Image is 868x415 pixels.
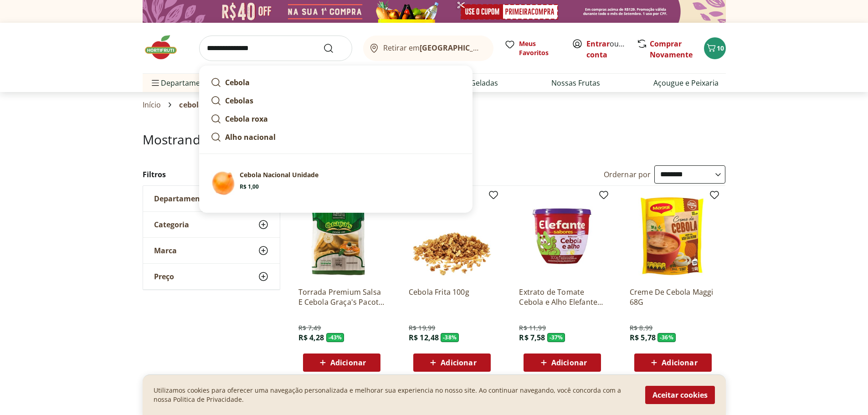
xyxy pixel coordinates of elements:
h2: Filtros [143,165,280,184]
span: Adicionar [551,359,587,366]
button: Adicionar [634,354,712,372]
button: Categoria [143,212,280,237]
span: Departamentos [150,72,216,94]
button: Submit Search [323,43,345,54]
a: Cebola [207,73,465,92]
a: Extrato de Tomate Cebola e Alho Elefante 300g [519,287,606,307]
span: Meus Favoritos [519,39,561,57]
span: R$ 7,58 [519,333,545,343]
span: R$ 5,78 [630,333,656,343]
button: Marca [143,238,280,263]
b: [GEOGRAPHIC_DATA]/[GEOGRAPHIC_DATA] [420,43,573,53]
button: Carrinho [704,37,726,59]
span: Adicionar [662,359,697,366]
span: Marca [154,246,177,255]
button: Retirar em[GEOGRAPHIC_DATA]/[GEOGRAPHIC_DATA] [363,36,493,61]
button: Adicionar [303,354,380,372]
button: Preço [143,264,280,289]
button: Aceitar cookies [645,386,715,404]
span: R$ 12,48 [409,333,439,343]
strong: Alho nacional [225,132,276,142]
a: Comprar Novamente [650,39,693,60]
a: Cebola roxa [207,110,465,128]
span: Preço [154,272,174,281]
button: Adicionar [524,354,601,372]
strong: Cebolas [225,96,253,106]
button: Departamento [143,186,280,211]
a: Criar conta [586,39,637,60]
span: Retirar em [383,44,484,52]
img: Torrada Premium Salsa E Cebola Graça's Pacote 100G [298,193,385,280]
span: Adicionar [330,359,366,366]
a: Açougue e Peixaria [653,77,719,88]
button: Menu [150,72,161,94]
input: search [199,36,352,61]
span: R$ 1,00 [240,183,259,190]
a: Cebolas [207,92,465,110]
strong: Cebola [225,77,250,87]
span: cebola [179,101,203,109]
img: Cebola Nacional Unidade [211,170,236,196]
span: Departamento [154,194,208,203]
span: - 43 % [326,333,344,342]
span: 10 [717,44,724,52]
a: Início [143,101,161,109]
a: Entrar [586,39,610,49]
img: Cebola Frita 100g [409,193,495,280]
span: Adicionar [441,359,476,366]
span: - 36 % [657,333,676,342]
span: R$ 8,99 [630,323,652,333]
span: R$ 7,49 [298,323,321,333]
span: R$ 19,99 [409,323,435,333]
a: Cebola Nacional UnidadeCebola Nacional UnidadeR$ 1,00 [207,167,465,200]
a: Cebola Frita 100g [409,287,495,307]
span: - 38 % [441,333,459,342]
a: Creme De Cebola Maggi 68G [630,287,716,307]
a: Meus Favoritos [504,39,561,57]
button: Adicionar [413,354,491,372]
span: - 37 % [547,333,565,342]
img: Hortifruti [143,34,188,61]
span: R$ 4,28 [298,333,324,343]
a: Nossas Frutas [551,77,600,88]
p: Utilizamos cookies para oferecer uma navegação personalizada e melhorar sua experiencia no nosso ... [154,386,634,404]
span: ou [586,38,627,60]
img: Creme De Cebola Maggi 68G [630,193,716,280]
label: Ordernar por [604,169,651,179]
span: Categoria [154,220,189,229]
img: Extrato de Tomate Cebola e Alho Elefante 300g [519,193,606,280]
a: Torrada Premium Salsa E Cebola Graça's Pacote 100G [298,287,385,307]
span: R$ 11,99 [519,323,545,333]
p: Cebola Nacional Unidade [240,170,318,179]
strong: Cebola roxa [225,114,268,124]
a: Alho nacional [207,128,465,146]
h1: Mostrando resultados para: [143,132,726,147]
